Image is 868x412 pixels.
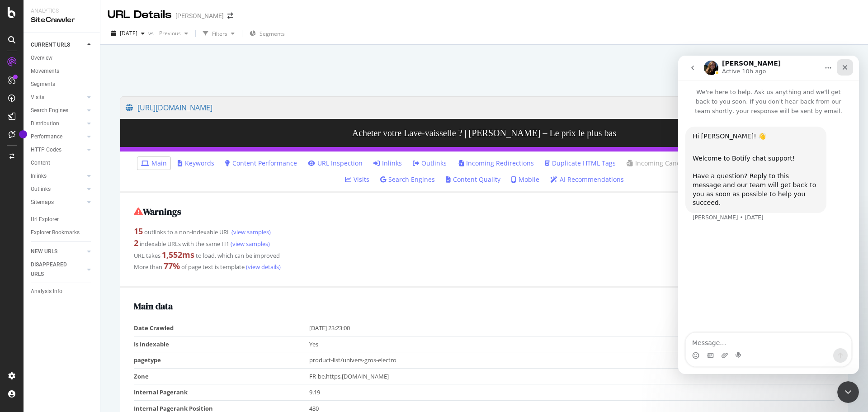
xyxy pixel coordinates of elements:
a: HTTP Codes [31,145,85,155]
a: Keywords [178,159,214,168]
a: Content Performance [225,159,297,168]
a: Distribution [31,119,85,128]
a: CURRENT URLS [31,40,85,50]
h2: Main data [134,301,835,311]
a: Content Quality [446,175,500,184]
td: product-list/univers-gros-electro [309,352,835,369]
a: Search Engines [31,106,85,115]
a: NEW URLS [31,247,85,256]
td: FR-be,https,[DOMAIN_NAME] [309,368,835,384]
a: Search Engines [380,175,435,184]
button: Previous [156,26,192,41]
div: Overview [31,53,52,63]
div: URL Details [108,7,172,23]
a: Analysis Info [31,287,94,296]
div: Sitemaps [31,198,54,207]
div: DISAPPEARED URLS [31,260,76,279]
td: Internal Pagerank [134,384,309,401]
div: Performance [31,132,62,142]
a: (view samples) [229,240,270,248]
div: Visits [31,93,44,102]
a: [URL][DOMAIN_NAME] [126,96,774,119]
td: [DATE] 23:23:00 [309,320,835,336]
button: Segments [246,26,288,41]
a: Movements [31,66,94,76]
div: Inlinks [31,171,47,181]
a: Content [31,158,94,168]
div: Filters [212,30,227,38]
div: Distribution [31,119,59,128]
a: Outlinks [413,159,447,168]
a: Incoming Canonicals [627,159,698,168]
strong: 2 [134,237,138,248]
a: Incoming Redirections [458,159,534,168]
a: Visits [31,93,85,102]
a: (view samples) [230,228,271,236]
span: 2025 Sep. 4th [120,29,137,37]
a: Outlinks [31,185,85,194]
iframe: Intercom live chat [678,56,859,374]
a: Explorer Bookmarks [31,228,94,237]
div: Outlinks [31,185,51,194]
div: Search Engines [31,106,68,115]
span: Segments [259,30,285,38]
div: CURRENT URLS [31,40,70,50]
td: Date Crawled [134,320,309,336]
td: 9.19 [309,384,835,401]
a: URL Inspection [308,159,363,168]
div: URL takes to load, which can be improved [134,249,835,261]
iframe: Intercom live chat [837,381,859,403]
a: (view details) [245,263,281,271]
strong: 77 % [164,260,180,271]
a: Duplicate HTML Tags [545,159,616,168]
span: Previous [156,29,181,37]
a: Url Explorer [31,215,94,224]
div: HTTP Codes [31,145,61,155]
a: AI Recommendations [550,175,624,184]
div: outlinks to a non-indexable URL [134,226,835,237]
a: Overview [31,53,94,63]
div: Movements [31,66,59,76]
div: Segments [31,80,55,89]
div: Analytics [31,7,93,15]
button: Filters [199,26,238,41]
td: Yes [309,336,835,352]
div: Explorer Bookmarks [31,228,80,237]
td: Zone [134,368,309,384]
div: More than of page text is template [134,260,835,272]
h2: Warnings [134,207,835,217]
button: [DATE] [108,26,148,41]
strong: 1,552 ms [162,249,194,260]
a: Main [141,159,167,168]
a: Inlinks [31,171,85,181]
div: indexable URLs with the same H1 [134,237,835,249]
div: Tooltip anchor [19,130,27,138]
a: Performance [31,132,85,142]
a: Mobile [511,175,539,184]
h3: Acheter votre Lave-vaisselle ? | [PERSON_NAME] – Le prix le plus bas [120,119,848,147]
strong: 15 [134,226,143,237]
div: arrow-right-arrow-left [227,13,233,19]
div: Url Explorer [31,215,59,224]
div: SiteCrawler [31,15,93,25]
a: Segments [31,80,94,89]
a: DISAPPEARED URLS [31,260,85,279]
a: Inlinks [373,159,402,168]
td: Is Indexable [134,336,309,352]
div: Content [31,158,50,168]
div: Analysis Info [31,287,62,296]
